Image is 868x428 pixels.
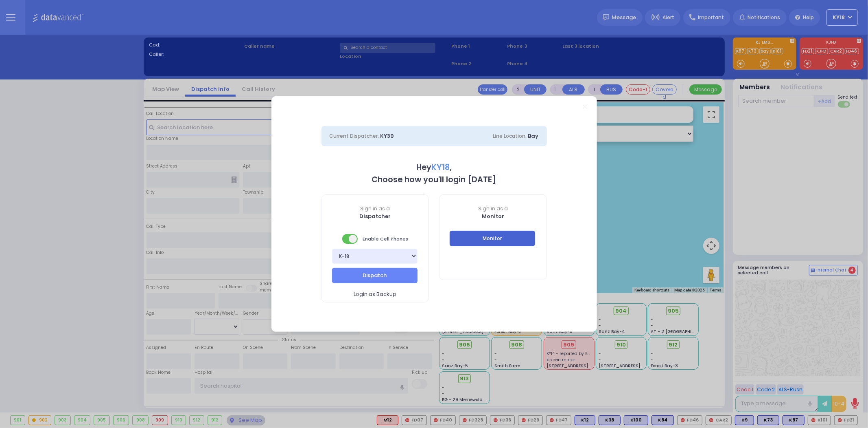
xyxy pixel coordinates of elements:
[416,162,452,173] b: Hey ,
[380,132,394,140] span: KY39
[330,132,379,139] span: Current Dispatcher:
[482,212,504,220] b: Monitor
[342,233,408,245] span: Enable Cell Phones
[332,268,418,283] button: Dispatch
[583,104,587,109] a: Close
[359,212,391,220] b: Dispatcher
[528,132,539,140] span: Bay
[372,174,496,185] b: Choose how you'll login [DATE]
[431,162,450,173] span: KY18
[354,290,396,298] span: Login as Backup
[322,205,429,212] span: Sign in as a
[439,205,547,212] span: Sign in as a
[450,231,535,246] button: Monitor
[493,132,527,139] span: Line Location:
